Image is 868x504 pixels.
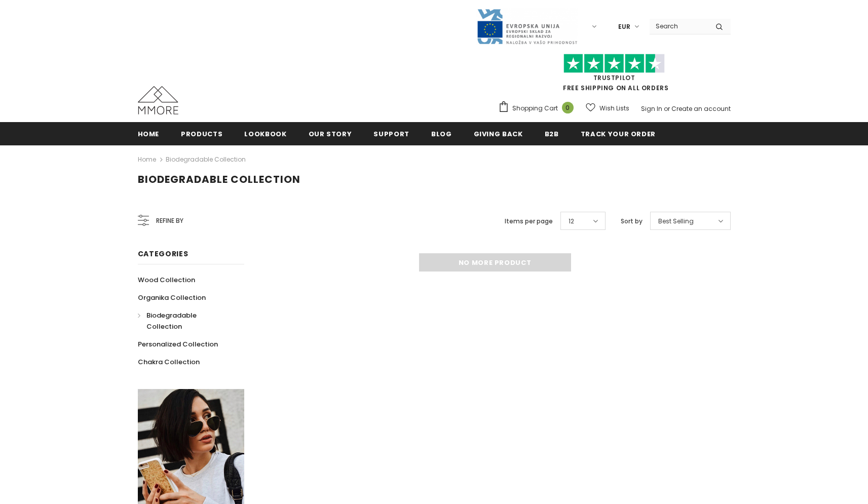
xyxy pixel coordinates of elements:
[593,73,635,82] a: Trustpilot
[641,104,662,113] a: Sign In
[138,357,200,367] span: Chakra Collection
[373,122,409,145] a: support
[138,129,160,139] span: Home
[599,103,629,113] span: Wish Lists
[621,216,643,226] label: Sort by
[658,216,694,226] span: Best Selling
[545,129,559,139] span: B2B
[244,129,286,139] span: Lookbook
[431,122,452,145] a: Blog
[138,275,195,285] span: Wood Collection
[138,293,206,302] span: Organika Collection
[244,122,286,145] a: Lookbook
[181,122,222,145] a: Products
[562,102,574,113] span: 0
[309,129,352,139] span: Our Story
[138,122,160,145] a: Home
[476,8,578,45] img: Javni Razpis
[138,306,233,335] a: Biodegradable Collection
[166,155,246,164] a: Biodegradable Collection
[618,22,630,32] span: EUR
[138,335,218,353] a: Personalized Collection
[545,122,559,145] a: B2B
[498,58,731,92] span: FREE SHIPPING ON ALL ORDERS
[498,101,579,116] a: Shopping Cart 0
[476,22,578,30] a: Javni Razpis
[146,311,197,331] span: Biodegradable Collection
[569,216,574,226] span: 12
[138,289,206,306] a: Organika Collection
[671,104,731,113] a: Create an account
[373,129,409,139] span: support
[650,19,708,33] input: Search Site
[474,122,523,145] a: Giving back
[505,216,553,226] label: Items per page
[309,122,352,145] a: Our Story
[581,129,656,139] span: Track your order
[138,353,200,371] a: Chakra Collection
[138,153,156,166] a: Home
[138,249,188,259] span: Categories
[138,86,178,114] img: MMORE Cases
[581,122,656,145] a: Track your order
[138,271,195,289] a: Wood Collection
[138,172,300,186] span: Biodegradable Collection
[664,104,670,113] span: or
[431,129,452,139] span: Blog
[586,99,629,117] a: Wish Lists
[156,215,183,226] span: Refine by
[181,129,222,139] span: Products
[563,54,665,73] img: Trust Pilot Stars
[138,339,218,349] span: Personalized Collection
[512,103,558,113] span: Shopping Cart
[474,129,523,139] span: Giving back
